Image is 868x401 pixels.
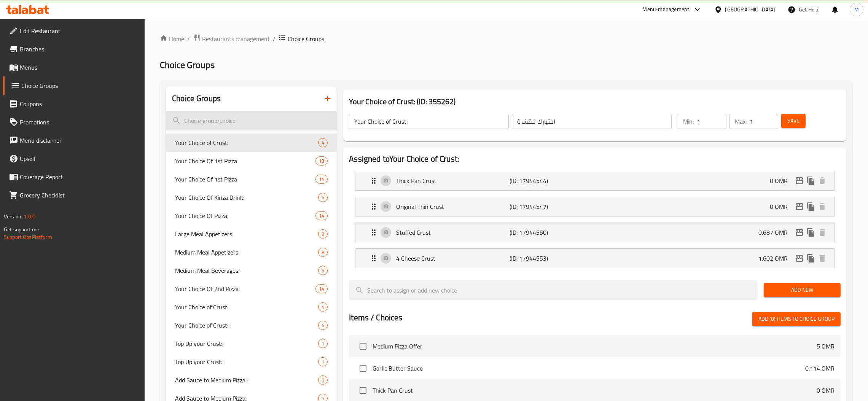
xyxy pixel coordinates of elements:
div: Medium Meal Beverages:5 [166,261,337,280]
div: Top Up your Crust::1 [166,334,337,353]
p: 0.114 OMR [805,364,835,373]
li: / [273,34,276,43]
span: Branches [20,45,139,54]
p: (ID: 17944547) [510,202,586,211]
div: Your Choice Of Pizza:14 [166,207,337,225]
li: Expand [349,168,841,194]
div: Expand [355,197,834,216]
span: 4 [319,139,327,146]
div: Your Choice Of 1st Pizza13 [166,152,337,170]
button: duplicate [805,175,817,186]
div: Choices [318,229,328,239]
span: Grocery Checklist [20,191,139,200]
div: Choices [318,339,328,348]
span: Choice Groups [21,81,139,90]
span: 14 [316,176,327,183]
span: Garlic Butter Sauce [373,364,805,373]
a: Menu disclaimer [3,131,145,150]
div: Choices [318,248,328,257]
button: delete [817,227,828,238]
h2: Choice Groups [172,93,221,104]
span: 4 [319,322,327,329]
p: 0 OMR [770,176,794,185]
button: Save [781,114,806,128]
a: Home [160,34,184,43]
a: Edit Restaurant [3,22,145,40]
p: 0 OMR [770,202,794,211]
span: Your Choice of Crust::: [175,321,318,330]
h2: Assigned to Your Choice of Crust: [349,153,841,165]
p: (ID: 17944550) [510,228,586,237]
h2: Items / Choices [349,312,402,323]
span: 5 [319,377,327,384]
h3: Your Choice of Crust: (ID: 355262) [349,95,841,108]
div: Your Choice of Crust:4 [166,134,337,152]
p: 0.687 OMR [758,228,794,237]
a: Choice Groups [3,76,145,95]
button: delete [817,175,828,186]
div: Your Choice Of 2nd Pizza:14 [166,280,337,298]
span: Select choice [355,338,371,354]
div: Choices [318,302,328,312]
button: Add New [764,283,841,297]
a: Upsell [3,150,145,168]
span: Menus [20,63,139,72]
div: Top Up your Crust:::1 [166,353,337,371]
div: Your Choice Of 1st Pizza14 [166,170,337,188]
span: Choice Groups [160,56,215,73]
button: Add (0) items to choice group [752,312,841,326]
div: Your Choice of Crust::4 [166,298,337,316]
div: Choices [315,156,328,165]
a: Support.OpsPlatform [4,232,52,242]
p: (ID: 17944553) [510,254,586,263]
a: Grocery Checklist [3,186,145,204]
p: 4 Cheese Crust [396,254,510,263]
span: 13 [316,158,327,165]
div: Expand [355,249,834,268]
div: Add Sauce to Medium Pizza::5 [166,371,337,389]
span: Add (0) items to choice group [758,314,835,324]
span: Menu disclaimer [20,136,139,145]
span: Large Meal Appetizers [175,229,318,239]
a: Restaurants management [193,34,270,44]
span: Your Choice of Crust:: [175,302,318,312]
span: 14 [316,212,327,220]
p: Max: [735,117,747,126]
span: 5 [319,267,327,274]
span: Coupons [20,99,139,108]
span: Your Choice Of Pizza: [175,211,315,220]
span: Restaurants management [202,34,270,43]
div: Expand [355,223,834,242]
div: Expand [355,171,834,190]
button: edit [794,227,805,238]
div: Choices [315,175,328,184]
div: [GEOGRAPHIC_DATA] [725,5,776,14]
li: Expand [349,194,841,220]
div: Menu-management [643,5,690,14]
span: Top Up your Crust:: [175,339,318,348]
span: 8 [319,249,327,256]
span: Your Choice of Crust: [175,138,318,147]
span: 8 [319,231,327,238]
p: 1.602 OMR [758,254,794,263]
span: Medium Meal Appetizers [175,248,318,257]
span: Version: [4,212,22,221]
span: 5 [319,194,327,201]
li: / [187,34,190,43]
div: Large Meal Appetizers8 [166,225,337,243]
span: 1 [319,358,327,366]
span: Top Up your Crust::: [175,357,318,366]
div: Choices [318,321,328,330]
button: duplicate [805,201,817,212]
span: Edit Restaurant [20,26,139,35]
li: Expand [349,220,841,245]
div: Choices [318,357,328,366]
span: Medium Meal Beverages: [175,266,318,275]
span: Add Sauce to Medium Pizza:: [175,376,318,385]
li: Expand [349,245,841,271]
div: Choices [315,211,328,220]
span: Get support on: [4,224,39,234]
span: Your Choice Of 2nd Pizza: [175,284,315,293]
span: 14 [316,285,327,293]
span: Your Choice Of Kinza Drink: [175,193,318,202]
